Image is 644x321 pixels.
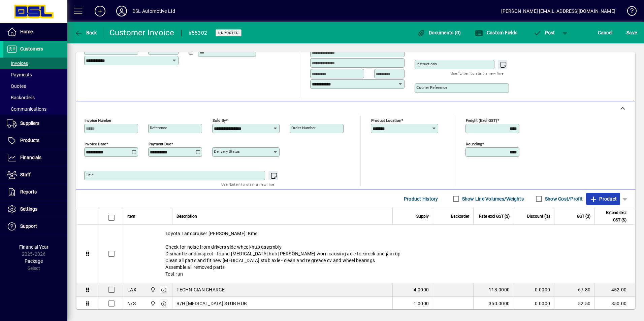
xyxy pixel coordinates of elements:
mat-label: Order number [291,126,316,130]
span: Support [20,223,37,229]
button: Profile [111,5,132,17]
div: Toyota Landcruiser [PERSON_NAME]: Kms: Check for noise from drivers side wheel/hub assembly Disma... [123,225,635,283]
span: Supply [416,213,429,220]
mat-label: Payment due [149,142,171,146]
div: 113.0000 [478,286,510,293]
button: Product History [401,193,441,205]
a: Settings [3,201,67,218]
mat-label: Freight (excl GST) [466,118,497,123]
span: Product History [404,193,438,204]
span: Package [25,258,43,264]
mat-label: Title [86,173,94,177]
app-page-header-button: Back [67,27,104,39]
button: Add [89,5,111,17]
span: Back [74,30,97,35]
span: Payments [7,72,32,77]
div: N/S [127,300,136,307]
span: Settings [20,206,37,212]
span: Financial Year [19,244,49,250]
span: Products [20,138,39,143]
td: 67.80 [554,283,594,297]
span: Customers [20,46,43,51]
div: Customer Invoice [109,27,174,38]
span: Product [589,193,617,204]
mat-label: Invoice number [85,118,111,123]
span: P [545,30,548,35]
span: Cancel [598,27,613,38]
span: Financials [20,155,41,160]
span: Backorders [7,95,35,100]
span: Unposted [218,31,239,35]
span: ave [626,27,637,38]
span: Extend excl GST ($) [599,209,626,224]
label: Show Line Volumes/Weights [461,195,524,202]
span: TECHNICIAN CHARGE [176,286,225,293]
td: 0.0000 [514,283,554,297]
div: #55302 [188,28,207,38]
div: [PERSON_NAME] [EMAIL_ADDRESS][DOMAIN_NAME] [501,6,615,16]
span: Discount (%) [527,213,550,220]
span: Quotes [7,83,26,89]
a: Staff [3,167,67,183]
a: Reports [3,184,67,201]
span: Rate excl GST ($) [479,213,510,220]
button: Custom Fields [473,27,519,39]
span: Communications [7,106,46,112]
span: ost [533,30,555,35]
div: 350.0000 [478,300,510,307]
a: Communications [3,103,67,115]
span: Invoices [7,61,28,66]
span: Documents (0) [417,30,461,35]
label: Show Cost/Profit [544,195,583,202]
a: Quotes [3,80,67,92]
span: Central [149,300,156,307]
mat-label: Invoice date [85,142,106,146]
td: 350.00 [594,297,635,311]
a: Payments [3,69,67,80]
td: 0.0000 [514,297,554,311]
a: Support [3,218,67,235]
mat-label: Rounding [466,142,482,146]
a: Products [3,132,67,149]
span: Central [149,286,156,293]
span: Reports [20,189,37,194]
span: Staff [20,172,31,177]
button: Documents (0) [416,27,463,39]
mat-label: Reference [150,126,167,130]
mat-label: Sold by [213,118,226,123]
a: Backorders [3,92,67,103]
span: GST ($) [577,213,590,220]
a: Suppliers [3,115,67,132]
button: Save [625,27,639,39]
mat-label: Courier Reference [416,85,447,90]
mat-label: Product location [371,118,401,123]
td: 52.50 [554,297,594,311]
button: Product [586,193,620,205]
mat-label: Delivery status [214,149,240,154]
button: Cancel [596,27,614,39]
span: Description [176,213,197,220]
a: Knowledge Base [622,1,636,23]
span: Suppliers [20,120,39,126]
span: Home [20,29,33,34]
mat-label: Instructions [416,62,437,66]
mat-hint: Use 'Enter' to start a new line [451,69,504,77]
span: Custom Fields [475,30,517,35]
div: LAX [127,286,136,293]
a: Financials [3,149,67,166]
mat-hint: Use 'Enter' to start a new line [221,180,274,188]
td: 452.00 [594,283,635,297]
button: Post [530,27,558,39]
a: Home [3,24,67,40]
span: Item [127,213,135,220]
button: Back [73,27,99,39]
a: Invoices [3,58,67,69]
span: Backorder [451,213,469,220]
span: 1.0000 [414,300,429,307]
span: 4.0000 [414,286,429,293]
span: R/H [MEDICAL_DATA] STUB HUB [176,300,247,307]
div: DSL Automotive Ltd [132,6,175,16]
span: S [626,30,629,35]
